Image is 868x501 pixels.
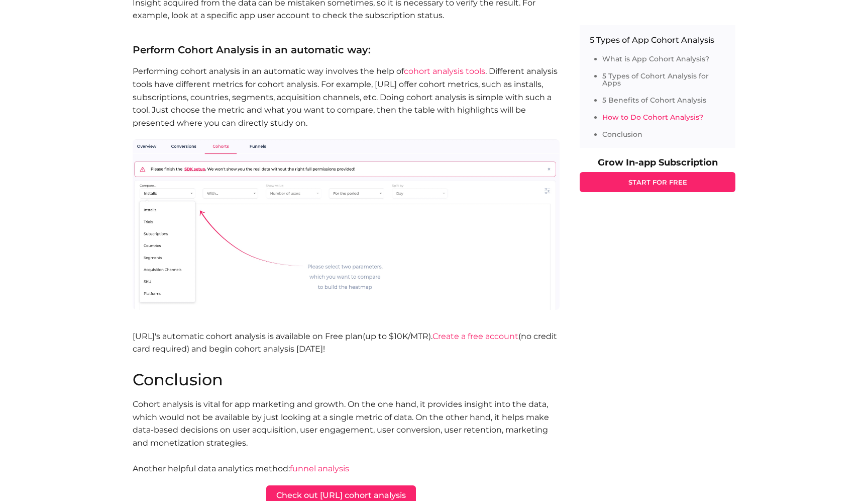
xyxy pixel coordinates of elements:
a: What is App Cohort Analysis? [602,54,709,63]
a: funnel analysis [290,464,349,473]
a: START FOR FREE [580,172,735,192]
h2: Conclusion [133,356,560,388]
a: cohort analysis tools [404,66,485,76]
p: Cohort analysis is vital for app marketing and growth. On the one hand, it provides insight into ... [133,398,560,475]
img: cohort analysis feature display by appflow.ai [133,139,560,309]
a: Create a free account [432,331,518,341]
p: [URL]'s automatic cohort analysis is available on Free plan(up to $10K/MTR). (no credit card requ... [133,330,560,356]
h3: Perform Cohort Analysis in an automatic way: [133,45,560,55]
p: Grow In-app Subscription [580,158,735,167]
p: 5 Types of App Cohort Analysis [590,35,725,45]
a: Conclusion [602,130,642,139]
a: 5 Types of Cohort Analysis for Apps [602,71,709,88]
a: How to Do Cohort Analysis? [602,113,703,122]
p: Performing cohort analysis in an automatic way involves the help of . Different analysis tools ha... [133,65,560,129]
a: 5 Benefits of Cohort Analysis [602,96,706,105]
